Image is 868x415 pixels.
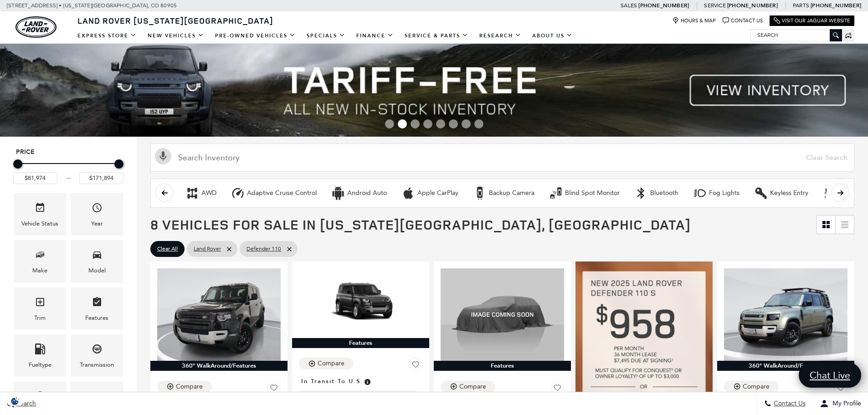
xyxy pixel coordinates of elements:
div: TrimTrim [14,287,66,330]
a: Contact Us [723,17,763,24]
div: Adaptive Cruise Control [231,186,245,200]
span: Vehicle has shipped from factory of origin. Estimated time of delivery to Retailer is on average ... [363,376,371,386]
span: Parts [793,2,809,9]
span: Service [704,2,725,9]
a: Land Rover [US_STATE][GEOGRAPHIC_DATA] [72,15,279,26]
div: Android Auto [347,189,387,197]
span: Go to slide 5 [436,119,445,128]
div: Compare [318,359,344,368]
span: Engine [92,388,103,407]
div: Features [434,361,571,371]
img: 2025 LAND ROVER Defender 110 400PS S [299,268,422,338]
button: Save Vehicle [550,381,564,398]
span: Fueltype [35,341,46,360]
a: [PHONE_NUMBER] [727,2,778,9]
button: Compare Vehicle [724,381,779,393]
div: 360° WalkAround/Features [150,361,288,371]
a: [PHONE_NUMBER] [811,2,861,9]
div: VehicleVehicle Status [14,193,66,236]
div: 360° WalkAround/Features [717,361,854,371]
a: About Us [527,28,578,44]
div: Backup Camera [489,189,534,197]
a: land-rover [15,16,56,38]
span: In Transit to U.S. [301,376,363,386]
span: My Profile [829,400,861,408]
div: Compare [743,383,770,391]
nav: Main Navigation [72,28,578,44]
div: Trim [34,313,46,323]
a: In Transit to U.S.New 2025Defender 110 400PS S [299,375,422,414]
button: Save Vehicle [409,358,422,375]
a: Finance [351,28,399,44]
button: Blind Spot MonitorBlind Spot Monitor [544,184,625,203]
div: Backup Camera [473,186,487,200]
div: AWD [185,186,199,200]
a: Service & Parts [399,28,474,44]
input: Search [750,30,842,41]
div: Keyless Entry [754,186,768,200]
span: Features [92,294,103,313]
div: Adaptive Cruise Control [247,189,317,197]
button: scroll left [155,184,174,202]
span: Go to slide 2 [398,119,407,128]
div: Transmission [80,360,114,370]
div: Year [91,219,103,229]
span: Mileage [35,388,46,407]
span: Land Rover [US_STATE][GEOGRAPHIC_DATA] [77,15,273,26]
span: Clear All [157,243,178,255]
span: Go to slide 4 [423,119,432,128]
a: Pre-Owned Vehicles [210,28,301,44]
a: Visit Our Jaguar Website [774,17,850,24]
button: Open user profile menu [813,392,868,415]
div: Fog Lights [693,186,707,200]
div: Blind Spot Monitor [549,186,563,200]
button: Apple CarPlayApple CarPlay [396,184,463,203]
input: Maximum [79,172,123,184]
button: scroll right [831,184,849,202]
span: Go to slide 7 [462,119,471,128]
div: Vehicle Status [21,219,58,229]
div: Minimum Price [13,159,22,169]
span: Go to slide 6 [449,119,458,128]
section: Click to Open Cookie Consent Modal [5,396,26,406]
div: Compare [176,383,203,391]
img: Land Rover [15,16,56,38]
div: YearYear [71,193,123,236]
div: Make [32,266,47,276]
button: Compare Vehicle [299,358,354,369]
div: Bluetooth [650,189,678,197]
img: 2025 LAND ROVER Defender 110 S [724,268,847,361]
button: AWDAWD [180,184,221,203]
div: Fog Lights [709,189,740,197]
div: TransmissionTransmission [71,334,123,377]
span: Chat Live [805,369,855,381]
button: Backup CameraBackup Camera [468,184,539,203]
span: Trim [35,294,46,313]
span: Contact Us [771,400,806,408]
div: Model [88,266,106,276]
div: Fueltype [29,360,51,370]
div: Maximum Price [114,159,123,169]
a: EXPRESS STORE [72,28,142,44]
span: Defender 110 [247,243,281,255]
div: Features [292,338,429,348]
button: BluetoothBluetooth [629,184,683,203]
span: Year [92,200,103,219]
a: Research [474,28,527,44]
div: FeaturesFeatures [71,287,123,330]
div: Apple CarPlay [401,186,415,200]
div: Android Auto [331,186,345,200]
span: Transmission [92,341,103,360]
button: Android AutoAndroid Auto [326,184,392,203]
span: Vehicle [35,200,46,219]
a: Specials [301,28,351,44]
input: Minimum [13,172,57,184]
a: New Vehicles [142,28,210,44]
button: Compare Vehicle [441,381,495,393]
a: [PHONE_NUMBER] [638,2,689,9]
button: Save Vehicle [267,381,281,398]
div: Features [85,313,108,323]
button: Keyless EntryKeyless Entry [749,184,813,203]
span: Go to slide 1 [385,119,394,128]
img: 2025 LAND ROVER Defender 110 S [157,268,281,361]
